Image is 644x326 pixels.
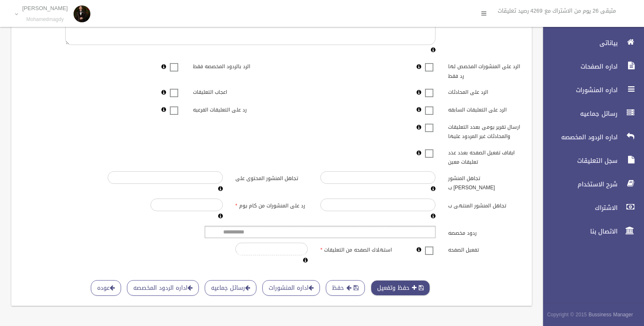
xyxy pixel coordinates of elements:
[229,199,314,210] label: رد على المنشورات من كام يوم
[442,171,527,192] label: تجاهل المنشور [PERSON_NAME] ب
[536,57,644,76] a: اداره الصفحات
[205,280,256,296] a: رسائل جماعيه
[442,243,527,254] label: تفعيل الصفحه
[22,16,68,23] small: Mohamedmagdy
[536,128,644,146] a: اداره الردود المخصصه
[536,34,644,52] a: بياناتى
[314,243,399,254] label: استهلاك الصفحه من التعليقات
[536,81,644,99] a: اداره المنشورات
[536,204,620,212] span: الاشتراك
[187,85,272,97] label: اعجاب التعليقات
[371,280,430,296] button: حفظ وتفعيل
[536,109,620,118] span: رسائل جماعيه
[536,62,620,71] span: اداره الصفحات
[536,86,620,94] span: اداره المنشورات
[326,280,365,296] button: حفظ
[91,280,121,296] a: عوده
[442,60,527,81] label: الرد على المنشورات المخصص لها رد فقط
[536,222,644,241] a: الاتصال بنا
[536,156,620,165] span: سجل التعليقات
[127,280,199,296] a: اداره الردود المخصصه
[589,310,633,319] strong: Bussiness Manager
[536,199,644,217] a: الاشتراك
[536,180,620,188] span: شرح الاستخدام
[22,5,68,11] p: [PERSON_NAME]
[536,39,620,47] span: بياناتى
[536,151,644,170] a: سجل التعليقات
[442,146,527,167] label: ايقاف تفعيل الصفحه بعدد عدد تعليقات معين
[442,85,527,97] label: الرد على المحادثات
[442,226,527,238] label: ردود مخصصه
[229,171,314,183] label: تجاهل المنشور المحتوى على
[536,175,644,193] a: شرح الاستخدام
[262,280,320,296] a: اداره المنشورات
[187,103,272,114] label: رد على التعليقات الفرعيه
[536,133,620,141] span: اداره الردود المخصصه
[442,199,527,210] label: تجاهل المنشور المنتهى ب
[536,227,620,236] span: الاتصال بنا
[442,120,527,141] label: ارسال تقرير يومى بعدد التعليقات والمحادثات غير المردود عليها
[187,60,272,72] label: الرد بالردود المخصصه فقط
[536,104,644,123] a: رسائل جماعيه
[547,310,587,319] span: Copyright © 2015
[442,103,527,114] label: الرد على التعليقات السابقه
